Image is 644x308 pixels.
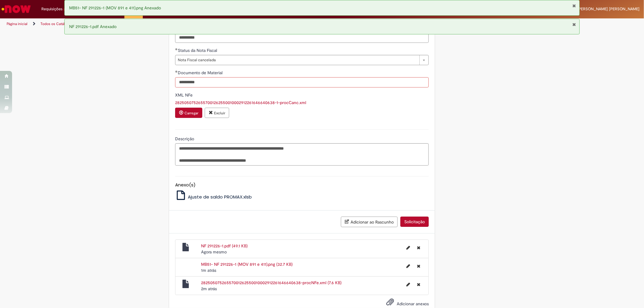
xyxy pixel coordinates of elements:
[201,243,248,249] a: NF 291226-1.pdf (49.1 KB)
[175,183,429,188] h5: Anexo(s)
[341,217,398,227] button: Adicionar ao Rascunho
[201,280,341,285] a: 28250507526557001262550010002912261646640638-procNFe.xml (7.6 KB)
[577,6,639,11] span: [PERSON_NAME] [PERSON_NAME]
[69,24,117,29] span: NF 291226-1.pdf Anexado
[175,194,252,200] a: Ajuste de saldo PROMAX.xlsb
[403,280,414,289] button: Editar nome de arquivo 28250507526557001262550010002912261646640638-procNFe.xml
[178,70,224,75] span: Documento de Material
[400,217,429,227] button: Solicitação
[403,243,414,252] button: Editar nome de arquivo NF 291226-1.pdf
[175,136,195,141] span: Descrição
[175,70,178,73] span: Obrigatório Preenchido
[201,262,293,267] a: MB51- NF 291226-1 (MOV 891 e 411).png (32.7 KB)
[178,48,218,53] span: Status da Nota Fiscal
[184,111,198,116] small: Carregar
[41,6,62,12] span: Requisições
[69,5,161,11] span: MB51- NF 291226-1 (MOV 891 e 411).png Anexado
[175,48,178,50] span: Obrigatório Preenchido
[175,143,429,166] textarea: Descrição
[175,100,306,105] a: Download de 28250507526557001262550010002912261646640638-1-procCanc.xml
[175,77,429,87] input: Documento de Material
[64,7,69,12] span: 4
[175,92,194,98] span: XML NFe
[572,3,576,8] button: Fechar Notificação
[201,268,216,273] time: 29/08/2025 14:05:09
[7,21,27,26] a: Página inicial
[205,108,229,118] button: Excluir anexo 28250507526557001262550010002912261646640638-1-procCanc.xml
[413,261,424,271] button: Excluir MB51- NF 291226-1 (MOV 891 e 411).png
[413,280,424,289] button: Excluir 28250507526557001262550010002912261646640638-procNFe.xml
[175,108,202,118] button: Carregar anexo de XML NFe
[201,286,217,291] span: 2m atrás
[1,3,32,15] img: ServiceNow
[397,301,429,306] span: Adicionar anexos
[201,268,216,273] span: 1m atrás
[188,194,252,200] span: Ajuste de saldo PROMAX.xlsb
[40,21,72,26] a: Todos os Catálogos
[201,249,227,255] span: Agora mesmo
[413,243,424,252] button: Excluir NF 291226-1.pdf
[214,111,225,116] small: Excluir
[403,261,414,271] button: Editar nome de arquivo MB51- NF 291226-1 (MOV 891 e 411).png
[175,33,429,43] input: Número do Pedido (PO)
[201,249,227,255] time: 29/08/2025 14:06:48
[5,18,425,30] ul: Trilhas de página
[178,55,416,65] span: Nota Fiscal cancelada
[572,22,576,27] button: Fechar Notificação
